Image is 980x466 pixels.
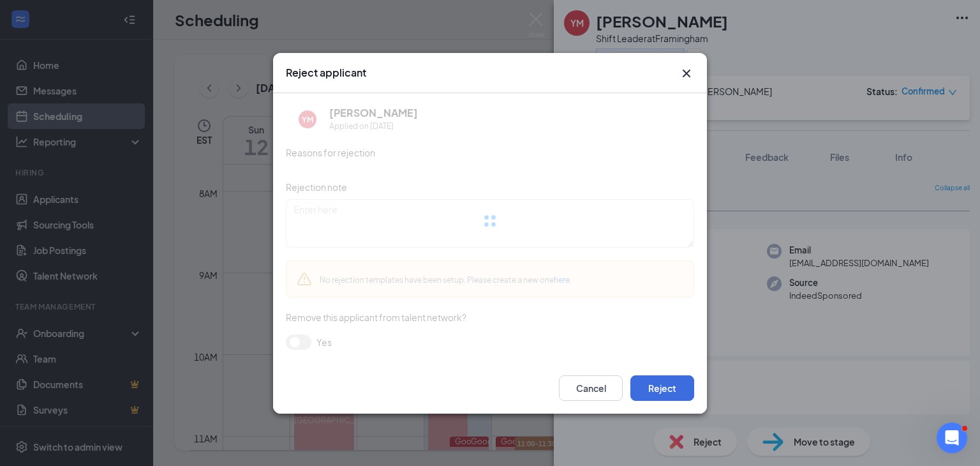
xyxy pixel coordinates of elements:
[679,66,694,81] button: Close
[679,66,694,81] svg: Cross
[286,66,366,80] h3: Reject applicant
[937,423,967,453] iframe: Intercom live chat
[559,375,623,401] button: Cancel
[630,375,694,401] button: Reject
